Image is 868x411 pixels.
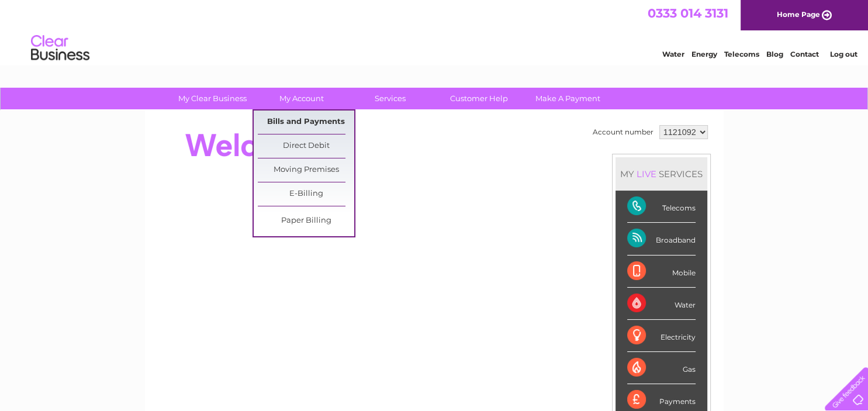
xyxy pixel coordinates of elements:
a: Water [662,50,684,58]
a: E-Billing [258,182,354,206]
a: My Account [253,88,350,109]
td: Account number [590,122,656,142]
a: My Clear Business [164,88,261,109]
a: Make A Payment [520,88,616,109]
a: Moving Premises [258,158,354,182]
a: Blog [766,50,783,58]
a: 0333 014 3131 [648,6,728,20]
div: Telecoms [627,191,696,223]
a: Direct Debit [258,134,354,158]
a: Contact [790,50,819,58]
div: LIVE [634,168,659,179]
a: Bills and Payments [258,110,354,134]
a: Paper Billing [258,209,354,233]
div: Water [627,288,696,320]
div: Mobile [627,255,696,288]
a: Energy [691,50,717,58]
a: Customer Help [431,88,527,109]
div: Clear Business is a trading name of Verastar Limited (registered in [GEOGRAPHIC_DATA] No. 3667643... [158,6,711,57]
img: logo.png [30,30,90,66]
div: MY SERVICES [615,157,707,191]
a: Log out [829,50,857,58]
div: Broadband [627,223,696,255]
a: Telecoms [724,50,759,58]
div: Electricity [627,320,696,352]
a: Services [342,88,438,109]
div: Gas [627,352,696,384]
